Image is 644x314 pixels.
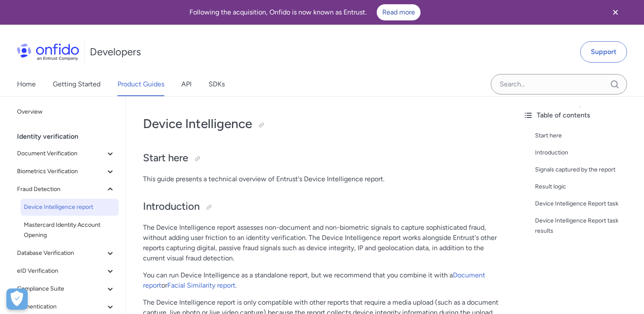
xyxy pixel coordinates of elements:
input: Onfido search input field [491,74,627,94]
button: Database Verification [14,245,119,262]
button: Close banner [600,2,631,23]
a: Mastercard Identity Account Opening [20,217,119,244]
button: Biometrics Verification [14,163,119,180]
a: Device Intelligence Report task results [535,216,637,236]
p: The Device Intelligence report assesses non-document and non-biometric signals to capture sophist... [143,223,499,263]
div: Following the acquisition, Onfido is now known as Entrust. [10,4,600,20]
span: Device Intelligence report [24,202,115,212]
button: eID Verification [14,263,119,280]
a: Device Intelligence report [20,199,119,216]
h1: Developers [90,45,141,59]
a: Getting Started [53,72,100,96]
a: Product Guides [117,72,164,96]
a: Support [580,41,627,63]
a: Read more [377,4,421,20]
svg: Close banner [610,7,621,17]
span: Document Verification [17,148,105,159]
a: SDKs [209,72,225,96]
p: You can run Device Intelligence as a standalone report, but we recommend that you combine it with... [143,270,499,291]
a: Document report [143,271,485,289]
span: Database Verification [17,248,105,258]
p: This guide presents a technical overview of Entrust's Device Intelligence report. [143,174,499,184]
h2: Introduction [143,200,499,214]
button: Fraud Detection [14,181,119,198]
span: Compliance Suite [17,284,105,294]
button: Document Verification [14,145,119,162]
a: Start here [535,131,637,141]
a: Device Intelligence Report task [535,199,637,209]
a: Facial Similarity report [167,281,235,289]
div: Cookie Preferences [6,288,28,310]
span: Mastercard Identity Account Opening [24,220,115,240]
a: API [181,72,192,96]
a: Introduction [535,148,637,158]
button: Open Preferences [6,288,28,310]
span: Authentication [17,302,105,312]
span: eID Verification [17,266,105,276]
button: Compliance Suite [14,280,119,297]
a: Result logic [535,182,637,192]
span: Fraud Detection [17,184,105,194]
a: Home [17,72,36,96]
a: Overview [14,103,119,120]
img: Onfido Logo [17,43,79,60]
h1: Device Intelligence [143,115,499,132]
span: Biometrics Verification [17,166,105,177]
a: Signals captured by the report [535,165,637,175]
h2: Start here [143,151,499,166]
div: Identity verification [17,128,122,145]
span: Overview [17,107,115,117]
div: Table of contents [523,110,637,120]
